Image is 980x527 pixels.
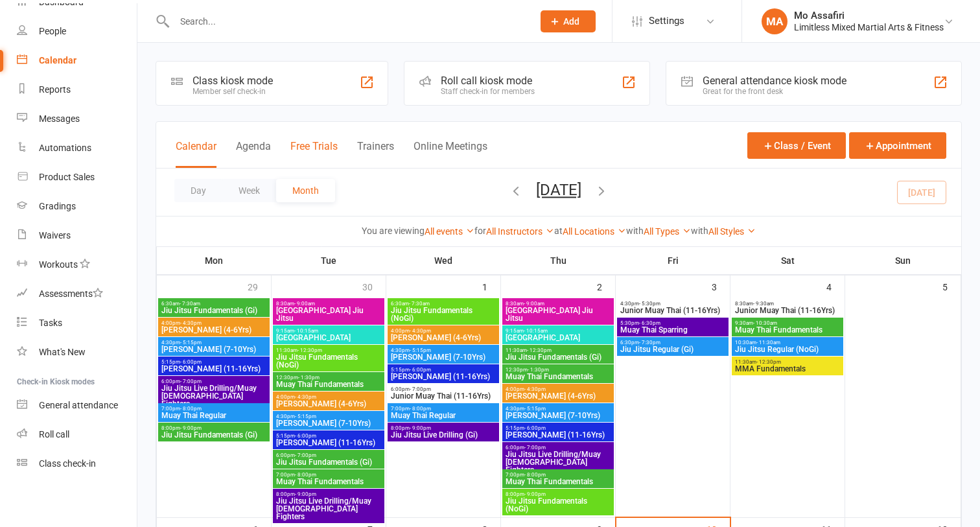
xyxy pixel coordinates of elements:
[39,143,91,153] div: Automations
[39,347,86,357] div: What's New
[275,307,382,322] span: [GEOGRAPHIC_DATA] Jiu Jitsu
[161,359,267,365] span: 5:15pm
[505,412,611,419] span: [PERSON_NAME] (7-10Yrs)
[753,320,777,326] span: - 10:30am
[39,429,69,439] div: Roll call
[294,301,315,307] span: - 9:00am
[505,301,611,307] span: 8:30am
[390,412,496,419] span: Muay Thai Regular
[410,425,431,431] span: - 9:00pm
[505,373,611,381] span: Muay Thai Fundamentals
[734,326,841,334] span: Muay Thai Fundamentals
[756,340,780,345] span: - 11:30am
[39,400,118,410] div: General attendance
[390,373,496,381] span: [PERSON_NAME] (11-16Yrs)
[505,491,611,497] span: 8:00pm
[390,406,496,412] span: 7:00pm
[505,347,611,353] span: 11:30am
[180,379,202,384] span: - 7:00pm
[275,439,382,447] span: [PERSON_NAME] (11-16Yrs)
[528,367,549,373] span: - 1:30pm
[794,10,944,21] div: Mo Assafiri
[505,392,611,400] span: [PERSON_NAME] (4-6Yrs)
[17,104,137,134] a: Messages
[275,353,382,369] span: Jiu Jitsu Fundamentals (NoGi)
[192,75,273,87] div: Class kiosk mode
[390,386,496,392] span: 6:00pm
[180,406,202,412] span: - 8:00pm
[298,375,320,381] span: - 1:30pm
[501,247,616,274] th: Thu
[39,26,66,36] div: People
[505,472,611,478] span: 7:00pm
[505,353,611,361] span: Jiu Jitsu Fundamentals (Gi)
[524,301,544,307] span: - 9:00am
[734,307,841,314] span: Junior Muay Thai (11-16Yrs)
[390,367,496,373] span: 5:15pm
[39,113,80,124] div: Messages
[527,347,552,353] span: - 12:30pm
[505,431,611,439] span: [PERSON_NAME] (11-16Yrs)
[295,472,316,478] span: - 8:00pm
[734,301,841,307] span: 8:30am
[734,340,841,345] span: 10:30am
[161,340,267,345] span: 4:30pm
[236,140,271,168] button: Agenda
[482,275,500,297] div: 1
[294,328,318,334] span: - 10:15am
[390,392,496,400] span: Junior Muay Thai (11-16Yrs)
[180,320,202,326] span: - 4:30pm
[39,458,96,469] div: Class check-in
[441,75,535,87] div: Roll call kiosk mode
[295,452,316,458] span: - 7:00pm
[639,320,660,326] span: - 6:30pm
[17,309,137,338] a: Tasks
[275,472,382,478] span: 7:00pm
[649,6,684,36] span: Settings
[626,226,644,236] strong: with
[756,359,781,365] span: - 12:30pm
[161,425,267,431] span: 8:00pm
[616,247,730,274] th: Fri
[295,491,316,497] span: - 9:00pm
[734,359,841,365] span: 11:30am
[563,226,626,237] a: All Locations
[295,394,316,400] span: - 4:30pm
[275,433,382,439] span: 5:15pm
[620,340,726,345] span: 6:30pm
[17,134,137,163] a: Automations
[620,345,726,353] span: Jiu Jitsu Regular (Gi)
[161,412,267,419] span: Muay Thai Regular
[505,425,611,431] span: 5:15pm
[170,12,524,30] input: Search...
[620,307,726,314] span: Junior Muay Thai (11-16Yrs)
[386,247,501,274] th: Wed
[505,406,611,412] span: 4:30pm
[644,226,691,237] a: All Types
[295,414,316,419] span: - 5:15pm
[390,431,496,439] span: Jiu Jitsu Live Drilling (Gi)
[275,328,382,334] span: 9:15am
[17,192,137,221] a: Gradings
[275,381,382,388] span: Muay Thai Fundamentals
[703,87,846,96] div: Great for the front desk
[362,275,386,297] div: 30
[410,328,431,334] span: - 4:30pm
[390,334,496,342] span: [PERSON_NAME] (4-6Yrs)
[39,55,76,65] div: Calendar
[753,301,774,307] span: - 9:30am
[563,16,579,27] span: Add
[703,75,846,87] div: General attendance kiosk mode
[275,478,382,486] span: Muay Thai Fundamentals
[275,394,382,400] span: 4:00pm
[505,367,611,373] span: 12:30pm
[275,301,382,307] span: 8:30am
[275,334,382,342] span: [GEOGRAPHIC_DATA]
[409,301,430,307] span: - 7:30am
[708,226,756,237] a: All Styles
[357,140,394,168] button: Trainers
[474,226,486,236] strong: for
[734,345,841,353] span: Jiu Jitsu Regular (NoGi)
[524,328,548,334] span: - 10:15am
[441,87,535,96] div: Staff check-in for members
